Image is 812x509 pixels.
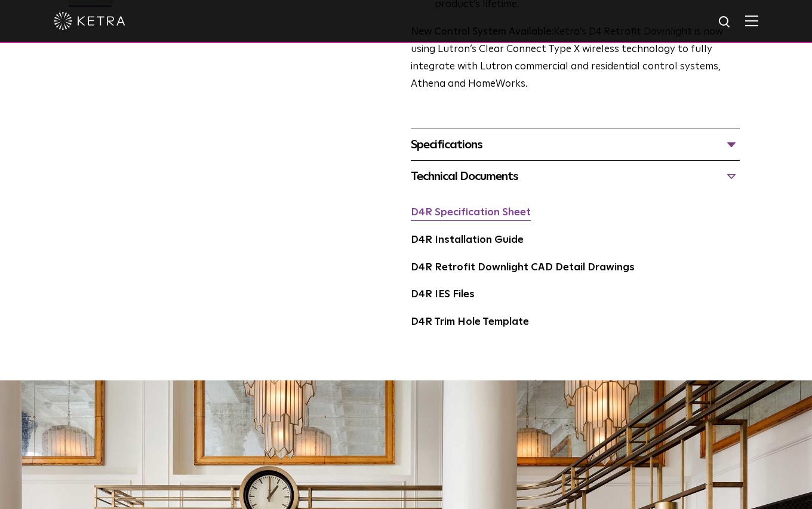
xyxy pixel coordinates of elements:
p: Ketra’s D4 Retrofit Downlight is now using Lutron’s Clear Connect Type X wireless technology to f... [411,24,740,93]
a: D4R Specification Sheet [411,208,531,218]
a: D4R Installation Guide [411,235,524,245]
div: Technical Documents [411,167,740,186]
a: D4R Trim Hole Template [411,317,529,327]
a: D4R Retrofit Downlight CAD Detail Drawings [411,263,635,273]
div: Specifications [411,135,740,154]
img: search icon [718,15,733,30]
a: D4R IES Files [411,289,475,300]
img: ketra-logo-2019-white [54,12,125,30]
img: Hamburger%20Nav.svg [745,15,758,26]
